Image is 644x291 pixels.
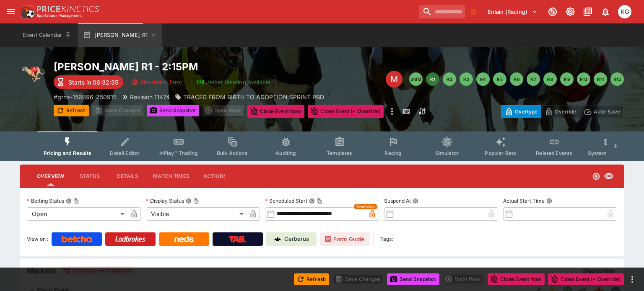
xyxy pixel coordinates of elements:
p: Betting Status [27,197,64,204]
div: 2 Groups 2 Markets [63,266,132,276]
span: Detail Editor [110,150,140,156]
button: R11 [594,72,607,86]
span: InPlay™ Trading [159,150,198,156]
button: Scheduled StartCopy To Clipboard [309,198,315,204]
h5: Markets [27,266,56,276]
p: Revision 11474 [130,93,170,101]
a: Cerberus [266,232,317,246]
button: Connected to PK [545,4,560,19]
button: more [627,274,637,284]
button: Select Tenant [483,5,543,18]
button: Copy To Clipboard [73,198,79,204]
button: Simulation Error [127,75,188,89]
h2: Copy To Clipboard [54,60,339,73]
button: Auto-Save [580,105,624,118]
button: [PERSON_NAME] R1 [78,23,162,47]
img: Neds [174,236,193,242]
button: Suspend At [413,198,418,204]
button: No Bookmarks [467,5,480,18]
img: PriceKinetics [37,6,99,12]
button: Event Calendar [18,23,76,47]
button: R7 [527,72,540,86]
p: Scheduled Start [265,197,307,204]
p: Actual Start Time [503,197,545,204]
button: Display filter [578,264,621,278]
button: Close Event (+ Override) [308,105,384,118]
div: Open [27,207,127,221]
button: Actions [196,166,234,186]
p: Auto-Save [594,107,620,116]
span: Racing [384,150,402,156]
button: Close Event Now [488,273,545,285]
button: Kevin Gutschlag [615,3,634,21]
img: Sportsbook Management [37,14,82,18]
img: TabNZ [229,236,247,242]
div: Kevin Gutschlag [618,5,631,18]
button: R10 [577,72,590,86]
span: System Controls [588,150,629,156]
button: R8 [543,72,557,86]
button: Match Times [146,166,196,186]
img: Ladbrokes [115,236,145,242]
span: Templates [327,150,352,156]
div: split button [443,273,484,285]
button: Close Event Now [247,105,304,118]
button: R12 [610,72,624,86]
span: Pricing and Results [44,150,91,156]
button: Send Snapshot [387,273,439,285]
button: Copy To Clipboard [317,198,322,204]
p: Overtype [515,107,538,116]
button: Jetbet Meeting Available [192,75,276,89]
label: View on : [27,232,48,246]
button: Toggle light/dark mode [563,4,578,19]
button: R1 [426,72,439,86]
img: Betcha [62,236,92,242]
span: Popular Bets [485,150,516,156]
button: Override [541,105,580,118]
button: Refresh [294,273,329,285]
a: Form Guide [320,232,370,246]
p: Copy To Clipboard [54,93,117,101]
button: R4 [476,72,490,86]
input: search [419,5,465,18]
button: more [387,105,397,118]
img: greyhound_racing.png [20,60,47,87]
img: jetbet-logo.svg [196,78,205,86]
p: Starts in 06:32:35 [68,78,118,87]
nav: pagination navigation [409,72,624,86]
p: Suspend At [384,197,411,204]
button: R3 [460,72,473,86]
button: R6 [510,72,523,86]
button: Betting StatusCopy To Clipboard [66,198,72,204]
svg: Visible [604,171,614,181]
button: Details [109,166,146,186]
button: Copy To Clipboard [193,198,199,204]
button: Refresh [54,105,89,116]
button: R9 [560,72,574,86]
button: R5 [493,72,506,86]
p: Override [555,107,576,116]
img: PriceKinetics Logo [18,3,35,20]
svg: Open [592,172,600,180]
span: Simulator [435,150,459,156]
div: Start From [501,105,624,118]
span: Bulk Actions [217,150,248,156]
label: Tags: [380,232,393,246]
div: Visible [146,207,247,221]
p: Display Status [146,197,184,204]
button: Status [71,166,109,186]
button: Close Event (+ Override) [548,273,624,285]
button: Send Snapshot [147,105,199,116]
button: Overview [30,166,71,186]
p: Cerberus [284,235,309,243]
button: open drawer [3,4,18,19]
button: SMM [409,72,423,86]
div: split button [203,105,244,116]
div: Edit Meeting [386,71,402,88]
button: Notifications [598,4,613,19]
span: Auditing [275,150,296,156]
div: TRACED FROM BIRTH TO ADOPTION SPRINT PBD [175,93,324,101]
div: Event type filters [37,131,607,161]
span: Related Events [536,150,572,156]
button: Display StatusCopy To Clipboard [186,198,192,204]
